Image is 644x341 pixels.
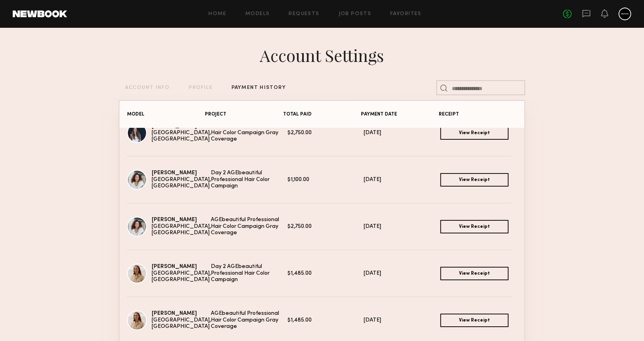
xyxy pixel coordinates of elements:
[440,126,509,140] a: View Receipt
[211,217,287,237] div: AGEbeautiful Professional Hair Color Campaign Gray Coverage
[440,267,509,280] a: View Receipt
[364,270,441,277] div: [DATE]
[245,12,270,17] a: Models
[260,44,384,66] div: Account Settings
[283,112,361,117] div: TOTAL PAID
[152,264,197,269] a: [PERSON_NAME]
[209,12,227,17] a: Home
[361,112,439,117] div: PAYMENT DATE
[125,85,170,91] div: ACCOUNT INFO
[152,217,197,222] a: [PERSON_NAME]
[211,264,287,283] div: Day 2 AGEbeautiful Professional Hair Color Campaign
[189,85,212,91] div: PROFILE
[127,217,147,237] img: Cathy M.
[287,270,364,277] div: $1,485.00
[127,123,147,143] img: Alicia H.
[390,12,422,17] a: Favorites
[287,223,364,230] div: $2,750.00
[127,310,147,330] img: Sarah K.
[211,123,287,143] div: AGEbeautiful Professional Hair Color Campaign Gray Coverage
[127,112,205,117] div: MODEL
[287,317,364,324] div: $1,485.00
[152,130,211,143] div: [GEOGRAPHIC_DATA], [GEOGRAPHIC_DATA]
[127,264,147,283] img: Sarah K.
[339,12,372,17] a: Job Posts
[211,170,287,190] div: Day 2 AGEbeautiful Professional Hair Color Campaign
[152,170,197,175] a: [PERSON_NAME]
[211,310,287,330] div: AGEbeautiful Professional Hair Color Campaign Gray Coverage
[287,130,364,137] div: $2,750.00
[205,112,283,117] div: PROJECT
[439,112,517,117] div: RECEIPT
[364,130,441,137] div: [DATE]
[231,85,286,91] div: PAYMENT HISTORY
[364,223,441,230] div: [DATE]
[152,223,211,237] div: [GEOGRAPHIC_DATA], [GEOGRAPHIC_DATA]
[364,317,441,324] div: [DATE]
[152,270,211,284] div: [GEOGRAPHIC_DATA], [GEOGRAPHIC_DATA]
[152,317,211,331] div: [GEOGRAPHIC_DATA], [GEOGRAPHIC_DATA]
[152,177,211,190] div: [GEOGRAPHIC_DATA], [GEOGRAPHIC_DATA]
[364,177,441,183] div: [DATE]
[289,12,320,17] a: Requests
[152,311,197,316] a: [PERSON_NAME]
[152,123,197,129] a: [PERSON_NAME]
[127,170,147,190] img: Cathy M.
[440,220,509,233] a: View Receipt
[440,314,509,327] a: View Receipt
[287,177,364,183] div: $1,100.00
[440,173,509,187] a: View Receipt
